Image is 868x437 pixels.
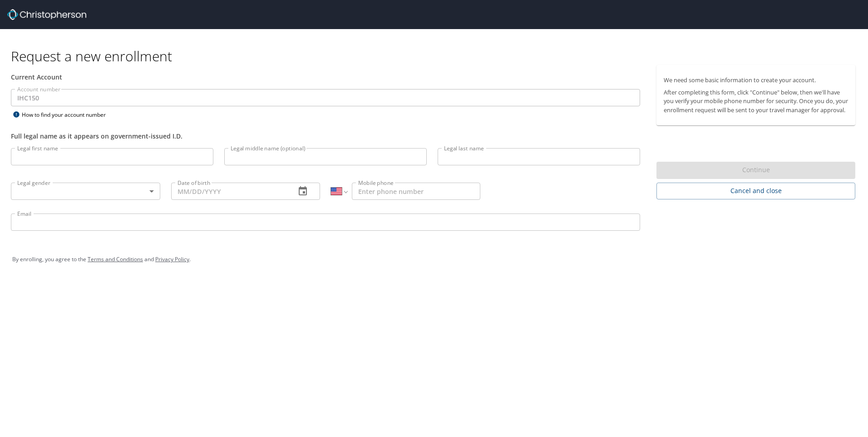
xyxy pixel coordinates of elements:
h1: Request a new enrollment [11,47,863,65]
p: We need some basic information to create your account. [664,76,848,84]
input: Enter phone number [352,183,480,200]
div: How to find your account number [11,109,124,120]
p: After completing this form, click "Continue" below, then we'll have you verify your mobile phone ... [664,88,848,114]
input: MM/DD/YYYY [171,183,289,200]
div: ​ [11,183,160,200]
div: Full legal name as it appears on government-issued I.D. [11,131,640,141]
div: By enrolling, you agree to the and . [12,248,856,271]
a: Terms and Conditions [88,255,143,263]
img: cbt logo [7,9,86,20]
div: Current Account [11,72,640,82]
a: Privacy Policy [155,255,189,263]
span: Cancel and close [664,185,848,197]
button: Cancel and close [656,183,855,199]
